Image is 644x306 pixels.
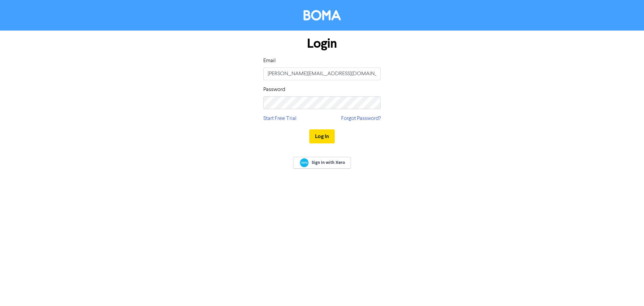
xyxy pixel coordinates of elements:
[263,115,297,123] a: Start Free Trial
[312,160,345,166] span: Sign In with Xero
[341,115,381,123] a: Forgot Password?
[263,86,285,94] label: Password
[300,158,309,167] img: Xero logo
[263,57,276,65] label: Email
[293,157,351,169] a: Sign In with Xero
[309,129,335,143] button: Log In
[304,10,341,20] img: BOMA Logo
[263,36,381,51] h1: Login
